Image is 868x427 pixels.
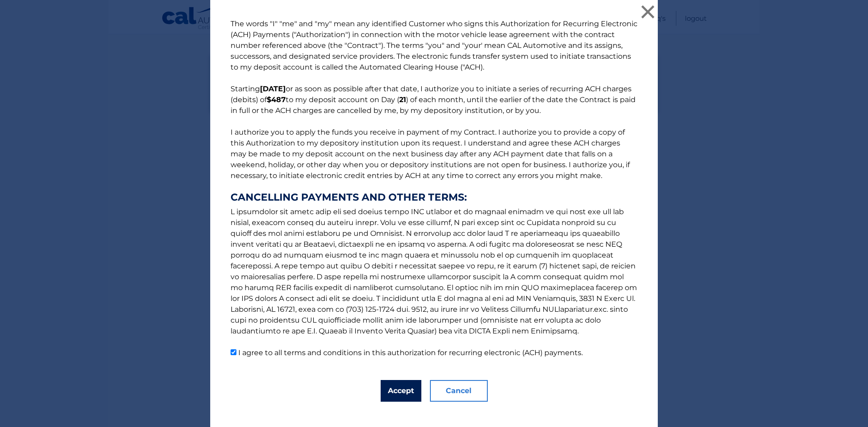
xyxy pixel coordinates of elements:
button: × [639,3,657,21]
b: 21 [399,95,406,104]
label: I agree to all terms and conditions in this authorization for recurring electronic (ACH) payments. [238,348,583,357]
button: Accept [381,380,421,402]
strong: CANCELLING PAYMENTS AND OTHER TERMS: [231,192,637,203]
b: $487 [267,95,286,104]
p: The words "I" "me" and "my" mean any identified Customer who signs this Authorization for Recurri... [222,19,646,358]
button: Cancel [430,380,488,402]
b: [DATE] [260,84,286,93]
